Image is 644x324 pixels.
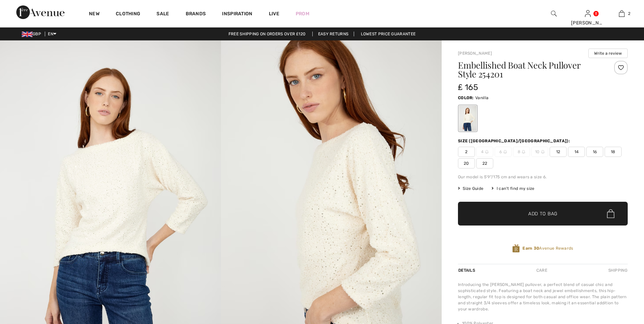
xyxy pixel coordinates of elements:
[458,202,628,226] button: Add to Bag
[605,10,638,18] a: 2
[269,10,279,17] a: Live
[22,32,44,36] span: GBP
[522,150,525,154] img: ring-m.svg
[157,11,169,18] a: Sale
[503,150,507,154] img: ring-m.svg
[476,158,493,168] span: 22
[485,150,489,154] img: ring-m.svg
[522,245,573,251] span: Avenue Rewards
[222,11,252,18] span: Inspiration
[601,273,637,290] iframe: Opens a widget where you can find more information
[628,11,630,17] span: 2
[492,185,534,192] div: I can't find my size
[458,185,483,192] span: Size Guide
[607,264,628,276] div: Shipping
[541,150,545,154] img: ring-m.svg
[312,32,354,36] a: Easy Returns
[22,32,33,37] img: UK Pound
[495,147,512,157] span: 6
[458,147,475,157] span: 2
[458,95,474,100] span: Color:
[223,32,311,36] a: Free shipping on orders over ₤120
[551,10,557,18] img: search the website
[585,10,591,17] a: Sign In
[458,158,475,168] span: 20
[568,147,585,157] span: 14
[512,244,520,253] img: Avenue Rewards
[522,246,539,251] strong: Earn 30
[296,10,309,17] a: Prom
[458,174,628,180] div: Our model is 5'9"/175 cm and wears a size 6.
[458,264,477,276] div: Details
[619,10,625,18] img: My Bag
[458,83,478,92] span: ₤ 165
[458,51,492,56] a: [PERSON_NAME]
[586,147,603,157] span: 16
[531,264,553,276] div: Care
[513,147,530,157] span: 8
[459,106,477,131] div: Vanilla
[607,209,614,218] img: Bag.svg
[605,147,622,157] span: 18
[48,32,56,36] span: EN
[585,10,591,18] img: My Info
[89,11,99,18] a: New
[550,147,567,157] span: 12
[16,5,65,19] img: 1ère Avenue
[476,147,493,157] span: 4
[588,49,628,58] button: Write a review
[571,19,604,26] div: [PERSON_NAME]
[458,138,571,144] div: Size ([GEOGRAPHIC_DATA]/[GEOGRAPHIC_DATA]):
[186,11,206,18] a: Brands
[458,282,628,312] div: Introducing the [PERSON_NAME] pullover, a perfect blend of casual chic and sophisticated style. F...
[355,32,421,36] a: Lowest Price Guarantee
[528,210,557,217] span: Add to Bag
[531,147,548,157] span: 10
[116,11,140,18] a: Clothing
[475,95,489,100] span: Vanilla
[458,61,600,78] h1: Embellished Boat Neck Pullover Style 254201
